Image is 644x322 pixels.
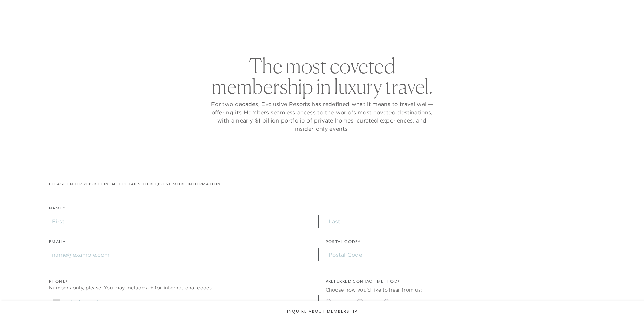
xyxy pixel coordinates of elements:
label: Name* [49,205,65,215]
div: Choose how you'd like to hear from us: [326,286,595,294]
input: Enter a phone number [69,295,318,308]
input: name@example.com [49,248,318,261]
label: Postal Code* [326,239,361,248]
input: Postal Code [326,248,595,261]
h2: The most coveted membership in luxury travel. [209,55,435,96]
input: First [49,215,318,228]
div: Country Code Selector [49,295,69,308]
legend: Preferred Contact Method* [326,278,400,288]
span: ▼ [62,300,66,304]
div: Numbers only, please. You may include a + for international codes. [49,284,318,292]
label: Email* [49,239,65,248]
p: Please enter your contact details to request more information: [49,181,595,188]
span: Phone [334,299,351,306]
input: Last [326,215,595,228]
span: Text [366,299,378,306]
button: Open navigation [608,8,617,13]
span: Email [392,299,407,306]
p: For two decades, Exclusive Resorts has redefined what it means to travel well—offering its Member... [209,100,435,133]
div: Phone* [49,278,318,285]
